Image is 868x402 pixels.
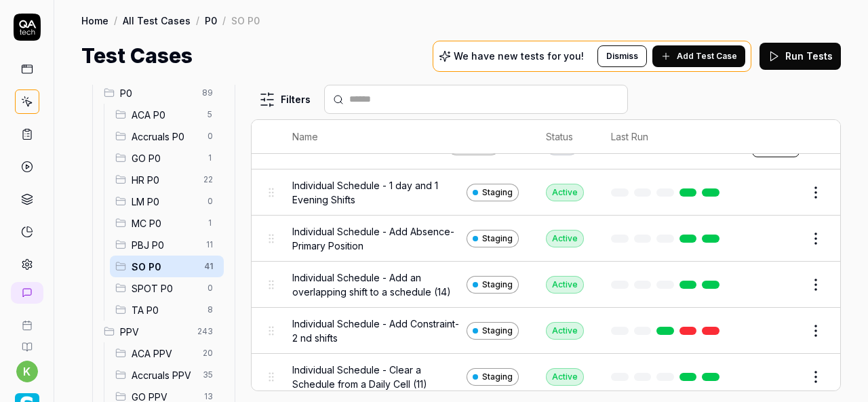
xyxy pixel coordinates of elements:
[120,325,189,339] span: PPV
[110,234,224,256] div: Drag to reorderPBJ P011
[196,14,199,27] div: /
[202,128,218,144] span: 0
[546,184,584,201] div: Active
[482,371,513,383] span: Staging
[231,14,260,27] div: SO P0
[198,172,218,188] span: 22
[110,342,224,364] div: Drag to reorderACA PPV20
[16,361,38,382] button: k
[251,86,319,113] button: Filters
[5,331,48,353] a: Documentation
[110,299,224,321] div: Drag to reorderTA P08
[197,367,218,383] span: 35
[132,303,199,317] span: TA P0
[98,82,224,104] div: Drag to reorderP089
[252,308,840,354] tr: Individual Schedule - Add Constraint- 2 nd shiftsStagingActive
[292,363,461,391] span: Individual Schedule - Clear a Schedule from a Daily Cell (11)
[199,258,218,275] span: 41
[222,14,226,27] div: /
[110,212,224,234] div: Drag to reorderMC P01
[110,147,224,169] div: Drag to reorderGO P01
[482,233,513,245] span: Staging
[202,280,218,296] span: 0
[197,85,218,101] span: 89
[202,106,218,123] span: 5
[252,216,840,262] tr: Individual Schedule - Add Absence- Primary PositionStagingActive
[123,14,191,27] a: All Test Cases
[546,230,584,247] div: Active
[532,120,597,154] th: Status
[81,14,108,27] a: Home
[454,52,584,61] p: We have new tests for you!
[482,186,513,199] span: Staging
[546,276,584,294] div: Active
[467,368,519,386] a: Staging
[132,108,199,122] span: ACA P0
[467,322,519,340] a: Staging
[292,178,461,207] span: Individual Schedule - 1 day and 1 Evening Shifts
[292,224,461,253] span: Individual Schedule - Add Absence- Primary Position
[132,260,196,274] span: SO P0
[467,230,519,247] a: Staging
[467,276,519,294] a: Staging
[546,368,584,386] div: Active
[110,256,224,277] div: Drag to reorderSO P041
[110,104,224,125] div: Drag to reorderACA P05
[252,169,840,216] tr: Individual Schedule - 1 day and 1 Evening ShiftsStagingActive
[202,215,218,231] span: 1
[546,322,584,340] div: Active
[110,364,224,386] div: Drag to reorderAccruals PPV35
[5,309,48,331] a: Book a call with us
[132,368,195,382] span: Accruals PPV
[98,321,224,342] div: Drag to reorderPPV243
[597,120,738,154] th: Last Run
[252,262,840,308] tr: Individual Schedule - Add an overlapping shift to a schedule (14)StagingActive
[677,50,737,62] span: Add Test Case
[292,317,461,345] span: Individual Schedule - Add Constraint- 2 nd shifts
[467,184,519,201] a: Staging
[114,14,117,27] div: /
[110,277,224,299] div: Drag to reorderSPOT P00
[279,120,532,154] th: Name
[132,281,199,296] span: SPOT P0
[132,151,199,165] span: GO P0
[652,45,745,67] button: Add Test Case
[192,323,218,340] span: 243
[197,345,218,361] span: 20
[482,325,513,337] span: Staging
[11,282,43,304] a: New conversation
[110,125,224,147] div: Drag to reorderAccruals P00
[81,41,193,71] h1: Test Cases
[202,302,218,318] span: 8
[205,14,217,27] a: P0
[132,238,198,252] span: PBJ P0
[252,354,840,400] tr: Individual Schedule - Clear a Schedule from a Daily Cell (11)StagingActive
[597,45,647,67] button: Dismiss
[202,150,218,166] span: 1
[202,193,218,209] span: 0
[132,216,199,230] span: MC P0
[292,270,461,299] span: Individual Schedule - Add an overlapping shift to a schedule (14)
[201,237,218,253] span: 11
[110,190,224,212] div: Drag to reorderLM P00
[132,129,199,144] span: Accruals P0
[759,43,841,70] button: Run Tests
[132,195,199,209] span: LM P0
[120,86,194,100] span: P0
[132,173,195,187] span: HR P0
[482,279,513,291] span: Staging
[110,169,224,190] div: Drag to reorderHR P022
[132,346,195,361] span: ACA PPV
